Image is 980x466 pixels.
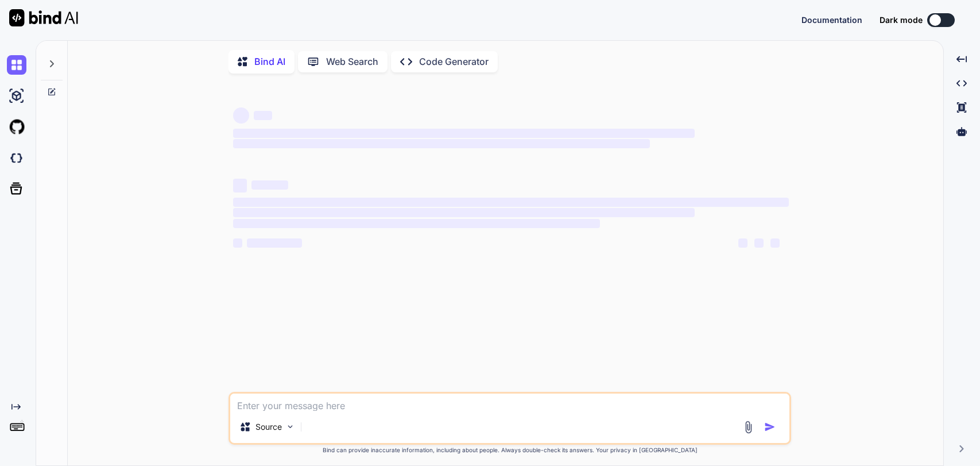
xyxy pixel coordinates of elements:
span: ‌ [233,208,694,217]
img: chat [7,55,26,75]
span: ‌ [770,238,780,248]
span: ‌ [247,238,302,248]
span: ‌ [233,219,600,228]
span: ‌ [233,179,247,192]
span: ‌ [254,111,272,120]
img: darkCloudIdeIcon [7,148,26,168]
img: icon [764,421,776,433]
p: Source [255,421,282,433]
img: Pick Models [285,422,295,432]
span: ‌ [251,180,288,190]
span: ‌ [233,129,694,138]
img: githubLight [7,117,26,137]
p: Code Generator [419,56,489,67]
p: Bind can provide inaccurate information, including about people. Always double-check its answers.... [228,447,791,454]
span: ‌ [738,238,747,248]
span: ‌ [233,238,242,248]
img: Bind AI [9,9,78,26]
button: Documentation [801,16,862,25]
span: ‌ [233,107,249,124]
img: attachment [742,421,755,434]
span: Dark mode [880,14,923,26]
span: ‌ [233,198,789,207]
span: ‌ [754,238,764,248]
p: Bind AI [254,56,285,67]
img: ai-studio [7,86,26,106]
span: ‌ [233,139,650,148]
p: Web Search [326,56,378,67]
span: Documentation [801,15,862,25]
